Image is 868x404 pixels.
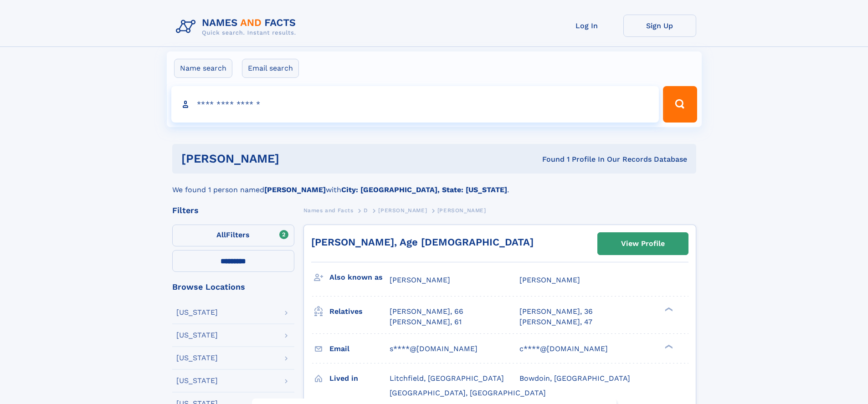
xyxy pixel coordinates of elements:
a: [PERSON_NAME], 36 [519,307,593,317]
a: D [364,205,368,216]
h3: Email [329,341,390,357]
span: Bowdoin, [GEOGRAPHIC_DATA] [519,374,630,383]
span: Litchfield, [GEOGRAPHIC_DATA] [390,374,504,383]
span: [PERSON_NAME] [390,276,450,284]
input: search input [171,86,659,123]
div: ❯ [663,307,673,312]
div: [US_STATE] [176,354,218,362]
a: [PERSON_NAME], 61 [390,317,462,327]
button: Search Button [663,86,697,123]
div: We found 1 person named with . [172,174,696,195]
span: [GEOGRAPHIC_DATA], [GEOGRAPHIC_DATA] [390,389,546,397]
div: [US_STATE] [176,377,218,384]
h3: Also known as [329,270,390,285]
a: [PERSON_NAME], Age [DEMOGRAPHIC_DATA] [311,236,534,248]
label: Filters [172,225,294,246]
span: [PERSON_NAME] [519,276,580,284]
a: [PERSON_NAME], 66 [390,307,463,317]
label: Email search [242,59,299,78]
div: [US_STATE] [176,332,218,339]
span: D [364,207,368,214]
span: [PERSON_NAME] [437,207,486,214]
span: [PERSON_NAME] [378,207,427,214]
div: Found 1 Profile In Our Records Database [411,154,687,164]
div: View Profile [621,233,665,254]
a: Log In [550,15,623,37]
div: [US_STATE] [176,309,218,316]
img: Logo Names and Facts [172,15,303,39]
a: View Profile [598,233,688,255]
a: Names and Facts [303,205,354,216]
a: [PERSON_NAME] [378,205,427,216]
div: Browse Locations [172,283,294,291]
div: Filters [172,206,294,215]
span: All [216,230,226,239]
a: [PERSON_NAME], 47 [519,317,592,327]
h3: Lived in [329,371,390,386]
div: ❯ [663,343,673,349]
b: City: [GEOGRAPHIC_DATA], State: [US_STATE] [341,185,507,194]
label: Name search [174,59,232,78]
h1: [PERSON_NAME] [181,153,411,164]
a: Sign Up [623,15,696,37]
b: [PERSON_NAME] [264,185,326,194]
h3: Relatives [329,304,390,319]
